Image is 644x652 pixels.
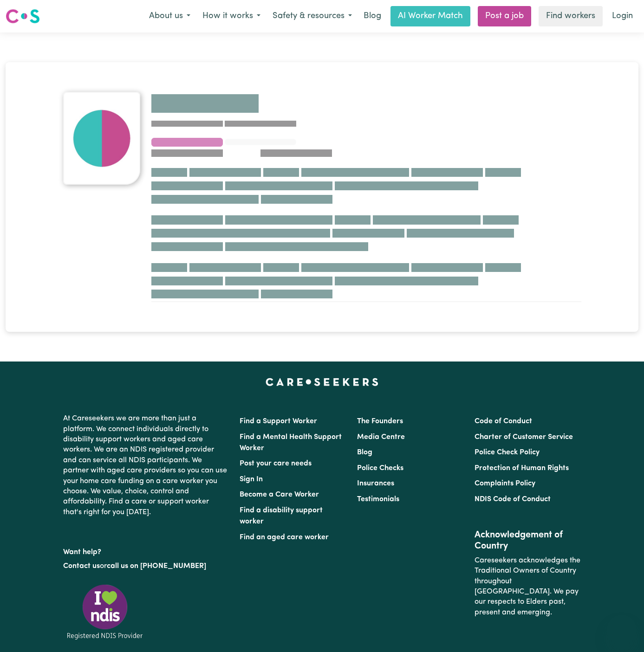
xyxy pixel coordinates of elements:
iframe: Button to launch messaging window [607,615,637,645]
a: Find an aged care worker [240,534,329,541]
p: Want help? [63,543,228,557]
button: Safety & resources [267,6,358,26]
a: Police Checks [357,465,403,472]
a: Protection of Human Rights [475,465,569,472]
a: Login [606,6,638,26]
a: The Founders [357,418,403,425]
a: AI Worker Match [390,6,470,26]
p: At Careseekers we are more than just a platform. We connect individuals directly to disability su... [63,410,228,521]
a: Code of Conduct [475,418,532,425]
a: Post your care needs [240,460,312,467]
a: Sign In [240,476,263,483]
img: Registered NDIS provider [63,583,147,641]
a: Become a Care Worker [240,491,319,498]
a: Blog [358,6,387,26]
p: Careseekers acknowledges the Traditional Owners of Country throughout [GEOGRAPHIC_DATA]. We pay o... [475,552,581,621]
a: Find a Support Worker [240,418,317,425]
a: Careseekers home page [266,378,378,386]
a: Media Centre [357,433,405,441]
img: Careseekers logo [6,8,40,25]
a: Police Check Policy [475,449,540,456]
a: Find a disability support worker [240,507,323,525]
a: call us on [PHONE_NUMBER] [107,562,206,570]
a: Insurances [357,480,394,487]
button: How it works [196,6,267,26]
a: Blog [357,449,372,456]
a: Find a Mental Health Support Worker [240,433,342,452]
a: Charter of Customer Service [475,433,573,441]
p: or [63,557,228,575]
a: Find workers [539,6,603,26]
a: Post a job [478,6,531,26]
a: Complaints Policy [475,480,535,487]
a: Testimonials [357,496,399,503]
a: NDIS Code of Conduct [475,496,551,503]
a: Contact us [63,562,100,570]
button: About us [143,6,196,26]
a: Careseekers logo [6,6,40,27]
h2: Acknowledgement of Country [475,529,581,552]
